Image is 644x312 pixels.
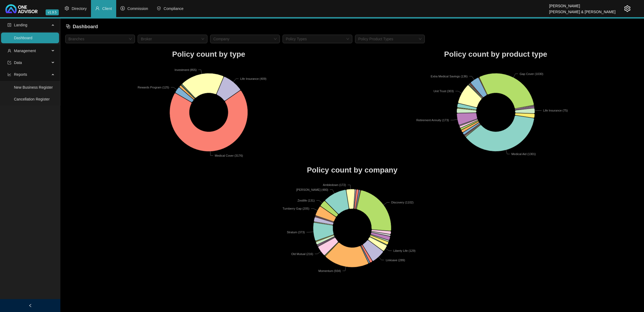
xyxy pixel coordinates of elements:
text: [PERSON_NAME] (480) [296,188,328,191]
span: setting [624,5,631,12]
div: [PERSON_NAME] & [PERSON_NAME] [549,7,616,13]
span: user [95,6,100,10]
img: 2df55531c6924b55f21c4cf5d4484680-logo-light.svg [5,4,38,13]
h1: Policy count by type [65,48,352,60]
span: Management [14,49,36,53]
span: setting [65,6,69,10]
text: Medical Cover (3176) [215,154,243,157]
span: Landing [14,23,27,27]
text: Liberty Life (129) [393,249,416,252]
text: Old Mutual (216) [291,252,313,256]
span: Reports [14,72,27,77]
a: Dashboard [14,36,32,40]
div: [PERSON_NAME] [549,1,616,7]
text: Rewards Program (125) [138,85,169,89]
a: New Business Register [14,85,53,89]
text: Life Insurance (75) [543,109,568,112]
h1: Policy count by product type [352,48,639,60]
text: Investment (855) [174,68,197,71]
span: Compliance [164,6,184,11]
text: Turnberry Gap (205) [283,207,309,210]
text: Stratum (373) [287,231,305,234]
text: Gap Cover (1030) [519,72,543,75]
span: v1.9.5 [46,9,59,15]
span: profile [8,23,11,27]
span: Commission [127,6,148,11]
text: Life Insurance (409) [240,77,266,80]
a: Cancellation Register [14,97,50,101]
span: import [8,61,11,64]
span: safety [157,6,161,10]
text: Medical Aid (1301) [511,152,536,156]
text: Ambledown (172) [323,183,346,187]
h1: Policy count by company [65,164,639,176]
span: dollar [120,6,125,10]
text: Zestlife (131) [298,199,315,202]
span: Directory [72,6,87,11]
text: Unit Trust (303) [433,89,454,93]
span: Data [14,60,22,65]
span: Client [102,6,112,11]
span: block [66,24,71,29]
span: line-chart [8,73,11,76]
span: left [28,304,32,307]
text: Momentum (934) [319,269,341,272]
text: Linksave (289) [386,259,405,262]
text: Discovery (1102) [391,201,414,204]
text: Retirement Annuity (173) [416,119,449,122]
span: user [8,49,11,53]
span: Dashboard [73,24,98,29]
text: Extra Medical Savings (136) [431,74,468,78]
